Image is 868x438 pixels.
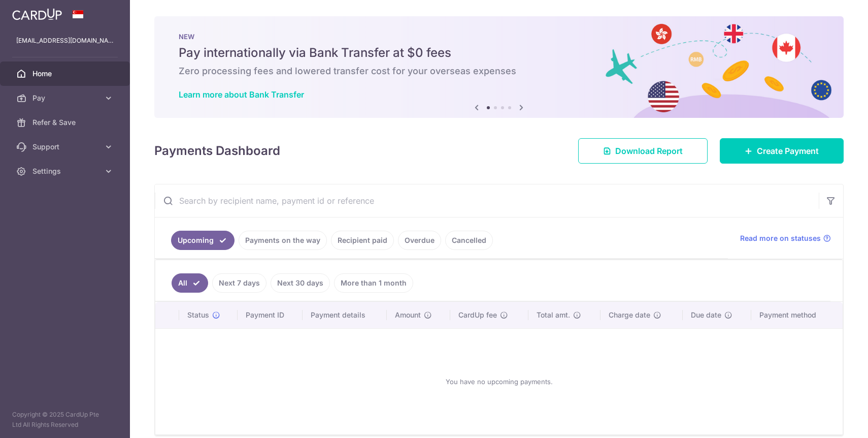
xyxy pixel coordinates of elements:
[154,142,280,160] h4: Payments Dashboard
[609,310,650,320] span: Charge date
[615,145,683,157] span: Download Report
[171,231,235,250] a: Upcoming
[168,337,830,426] div: You have no upcoming payments.
[32,69,99,79] span: Home
[212,273,266,293] a: Next 7 days
[458,310,497,320] span: CardUp fee
[751,302,843,328] th: Payment method
[303,302,387,328] th: Payment details
[691,310,721,320] span: Due date
[740,233,831,243] a: Read more on statuses
[537,310,570,320] span: Total amt.
[32,93,99,103] span: Pay
[16,36,114,46] p: [EMAIL_ADDRESS][DOMAIN_NAME]
[238,302,303,328] th: Payment ID
[239,231,327,250] a: Payments on the way
[32,166,99,176] span: Settings
[155,184,819,217] input: Search by recipient name, payment id or reference
[154,16,844,118] img: Bank transfer banner
[179,65,819,77] h6: Zero processing fees and lowered transfer cost for your overseas expenses
[578,138,708,164] a: Download Report
[179,33,819,41] p: NEW
[398,231,441,250] a: Overdue
[32,117,99,128] span: Refer & Save
[395,310,421,320] span: Amount
[740,233,821,243] span: Read more on statuses
[12,8,62,20] img: CardUp
[271,273,330,293] a: Next 30 days
[32,142,99,152] span: Support
[187,310,209,320] span: Status
[179,45,819,61] h5: Pay internationally via Bank Transfer at $0 fees
[179,89,304,100] a: Learn more about Bank Transfer
[334,273,413,293] a: More than 1 month
[757,145,819,157] span: Create Payment
[720,138,844,164] a: Create Payment
[445,231,493,250] a: Cancelled
[331,231,394,250] a: Recipient paid
[172,273,208,293] a: All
